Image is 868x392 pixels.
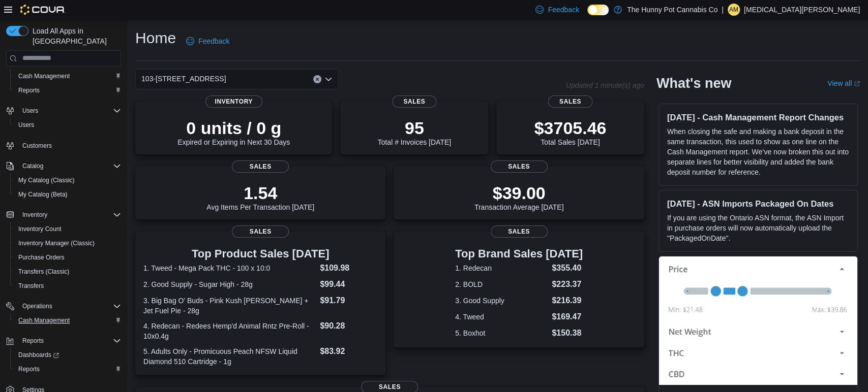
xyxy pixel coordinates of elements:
button: Inventory [2,208,125,222]
dd: $216.39 [552,295,583,307]
span: Inventory [205,95,262,108]
span: Sales [491,160,548,173]
button: Inventory [18,209,51,221]
button: My Catalog (Beta) [10,187,125,202]
a: Inventory Count [14,223,66,235]
a: Cash Management [14,70,74,82]
span: Catalog [18,160,121,172]
button: Cash Management [10,313,125,328]
input: Dark Mode [587,5,609,15]
div: Total # Invoices [DATE] [378,118,451,146]
button: Customers [2,138,125,153]
span: Operations [22,302,52,310]
span: Cash Management [18,316,70,324]
span: Users [14,119,121,131]
span: Transfers [18,282,44,290]
button: Users [18,105,42,117]
button: Reports [2,334,125,348]
dt: 4. Tweed [455,312,548,322]
span: Reports [18,335,121,347]
span: My Catalog (Classic) [14,174,121,186]
dd: $169.47 [552,311,583,323]
dt: 3. Big Bag O' Buds - Pink Kush [PERSON_NAME] + Jet Fuel Pie - 28g [143,296,316,316]
a: Transfers [14,280,48,292]
span: My Catalog (Beta) [14,188,121,201]
p: Updated 1 minute(s) ago [566,81,644,89]
a: Transfers (Classic) [14,266,73,278]
h2: What's new [656,75,731,91]
button: Transfers (Classic) [10,265,125,279]
span: Operations [18,300,121,312]
p: If you are using the Ontario ASN format, the ASN Import in purchase orders will now automatically... [667,213,849,243]
span: Reports [22,337,44,345]
button: Catalog [2,159,125,173]
a: Dashboards [10,348,125,362]
button: Cash Management [10,69,125,83]
div: Alexia Mainiero [728,4,740,16]
span: My Catalog (Classic) [18,176,75,184]
button: Open list of options [324,75,333,83]
a: Cash Management [14,314,74,326]
div: Total Sales [DATE] [534,118,606,146]
span: Purchase Orders [14,251,121,264]
h1: Home [135,28,176,48]
span: Users [18,105,121,117]
span: 103-[STREET_ADDRESS] [141,73,226,85]
dd: $109.98 [320,262,377,274]
span: Cash Management [18,72,70,80]
button: Users [10,118,125,132]
p: | [722,4,724,16]
span: Reports [18,86,40,94]
span: Inventory Count [14,223,121,235]
dt: 1. Tweed - Mega Pack THC - 100 x 10:0 [143,263,316,273]
p: 0 units / 0 g [177,118,290,138]
dd: $355.40 [552,262,583,274]
span: Users [18,121,34,129]
span: Cash Management [14,314,121,326]
dd: $223.37 [552,278,583,290]
p: 1.54 [206,183,314,203]
p: $3705.46 [534,118,606,138]
button: Reports [10,362,125,376]
div: Transaction Average [DATE] [474,183,564,211]
span: Users [22,107,38,115]
button: Inventory Count [10,222,125,236]
a: My Catalog (Classic) [14,174,79,186]
button: Operations [18,300,56,312]
p: The Hunny Pot Cannabis Co [627,4,717,16]
a: Dashboards [14,349,63,361]
button: Users [2,104,125,118]
span: Inventory [22,211,47,219]
h3: [DATE] - Cash Management Report Changes [667,112,849,122]
span: Cash Management [14,70,121,82]
button: Reports [10,83,125,97]
dd: $99.44 [320,278,377,290]
h3: Top Brand Sales [DATE] [455,248,583,260]
span: Inventory [18,209,121,221]
a: Reports [14,84,44,96]
span: Load All Apps in [GEOGRAPHIC_DATA] [28,26,121,46]
button: Transfers [10,279,125,293]
a: Users [14,119,38,131]
img: Cova [20,5,66,15]
button: Reports [18,335,48,347]
h3: [DATE] - ASN Imports Packaged On Dates [667,199,849,209]
span: Sales [548,95,592,108]
span: Catalog [22,162,43,170]
span: AM [729,4,738,16]
span: Transfers (Classic) [18,268,69,276]
p: [MEDICAL_DATA][PERSON_NAME] [744,4,860,16]
span: Inventory Manager (Classic) [14,237,121,249]
dt: 2. BOLD [455,279,548,289]
svg: External link [854,81,860,87]
span: Sales [392,95,436,108]
a: My Catalog (Beta) [14,188,72,201]
span: Purchase Orders [18,253,65,262]
a: Purchase Orders [14,251,69,264]
p: $39.00 [474,183,564,203]
dt: 4. Redecan - Redees Hemp'd Animal Rntz Pre-Roll - 10x0.4g [143,321,316,341]
dd: $150.38 [552,327,583,339]
span: Feedback [198,36,229,46]
div: Expired or Expiring in Next 30 Days [177,118,290,146]
dd: $83.92 [320,345,377,357]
